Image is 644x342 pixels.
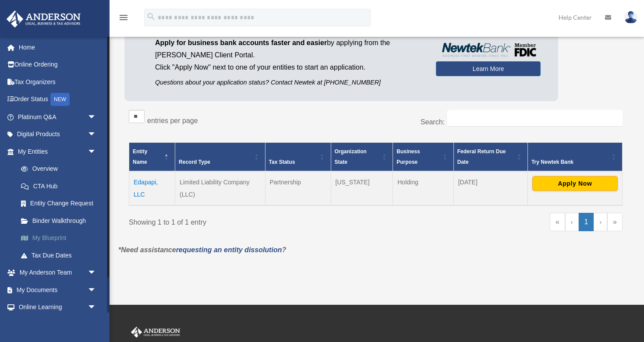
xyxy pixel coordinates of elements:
a: Previous [565,213,579,231]
a: Entity Change Request [12,195,110,212]
span: Entity Name [133,148,147,165]
th: Tax Status: Activate to sort [265,142,331,171]
button: Apply Now [532,176,618,191]
p: by applying from the [PERSON_NAME] Client Portal. [155,37,423,61]
span: Record Type [179,159,210,165]
span: Apply for business bank accounts faster and easier [155,39,327,46]
span: arrow_drop_down [88,143,105,161]
i: menu [118,12,129,23]
a: 1 [579,213,594,231]
a: My Documentsarrow_drop_down [6,281,110,299]
div: Showing 1 to 1 of 1 entry [129,213,369,229]
th: Federal Return Due Date: Activate to sort [453,142,527,171]
a: My Anderson Teamarrow_drop_down [6,264,110,282]
span: Organization State [335,148,367,165]
a: Tax Due Dates [12,247,110,264]
th: Try Newtek Bank : Activate to sort [527,142,622,171]
a: Online Learningarrow_drop_down [6,299,110,316]
td: Holding [393,171,454,205]
span: arrow_drop_down [88,299,105,317]
div: Try Newtek Bank [531,157,609,167]
span: Business Purpose [396,148,420,165]
a: Platinum Q&Aarrow_drop_down [6,108,110,126]
a: CTA Hub [12,177,110,195]
td: Edapapi, LLC [129,171,175,205]
span: arrow_drop_down [88,264,105,282]
a: Order StatusNEW [6,91,110,109]
i: search [146,12,156,21]
a: Binder Walkthrough [12,212,110,229]
a: Learn More [436,61,541,76]
th: Record Type: Activate to sort [175,142,265,171]
th: Organization State: Activate to sort [331,142,393,171]
a: Overview [12,160,105,178]
a: Next [594,213,607,231]
a: Online Ordering [6,56,110,74]
a: Home [6,39,110,56]
span: Tax Status [269,159,295,165]
a: menu [118,15,129,23]
a: Tax Organizers [6,73,110,91]
img: Anderson Advisors Platinum Portal [129,327,182,338]
span: arrow_drop_down [88,126,105,144]
label: entries per page [147,117,198,124]
p: Questions about your application status? Contact Newtek at [PHONE_NUMBER] [155,77,423,88]
img: NewtekBankLogoSM.png [440,43,536,57]
td: Limited Liability Company (LLC) [175,171,265,205]
span: arrow_drop_down [88,108,105,126]
td: [DATE] [453,171,527,205]
th: Entity Name: Activate to invert sorting [129,142,175,171]
a: My Entitiesarrow_drop_down [6,143,110,160]
span: arrow_drop_down [88,281,105,299]
img: Anderson Advisors Platinum Portal [4,11,83,28]
img: User Pic [624,11,637,24]
a: Digital Productsarrow_drop_down [6,126,110,143]
div: NEW [50,93,70,106]
td: Partnership [265,171,331,205]
p: Click "Apply Now" next to one of your entities to start an application. [155,61,423,74]
em: *Need assistance ? [118,246,286,254]
label: Search: [421,118,445,126]
a: Last [607,213,623,231]
a: My Blueprint [12,229,110,247]
td: [US_STATE] [331,171,393,205]
span: Federal Return Due Date [457,148,506,165]
a: First [550,213,565,231]
a: requesting an entity dissolution [176,246,282,254]
th: Business Purpose: Activate to sort [393,142,454,171]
